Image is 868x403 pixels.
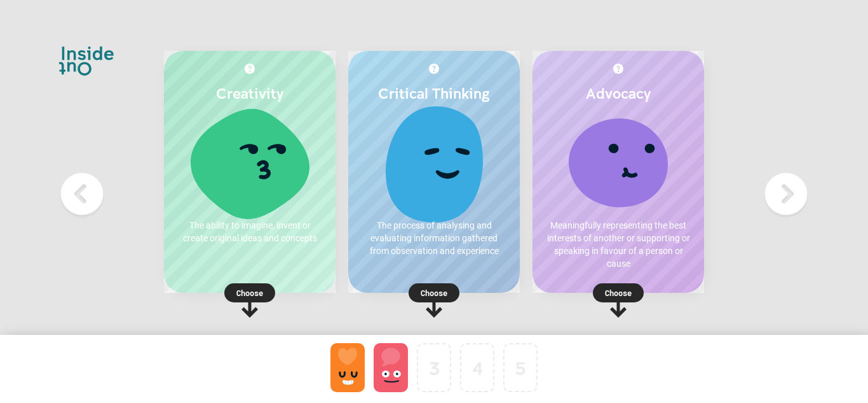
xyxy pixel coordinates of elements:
[761,169,811,220] img: Next
[348,286,520,299] p: Choose
[57,169,107,220] img: Previous
[545,84,691,102] h2: Advocacy
[613,64,623,74] img: More about Advocacy
[532,286,704,299] p: Choose
[361,84,507,102] h2: Critical Thinking
[177,219,323,244] p: The ability to imagine, invent or create original ideas and concepts
[245,64,255,74] img: More about Creativity
[177,84,323,102] h2: Creativity
[545,219,691,270] p: Meaningfully representing the best interests of another or supporting or speaking in favour of a ...
[361,219,507,257] p: The process of analysing and evaluating information gathered from observation and experience
[164,286,336,299] p: Choose
[429,64,439,74] img: More about Critical Thinking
